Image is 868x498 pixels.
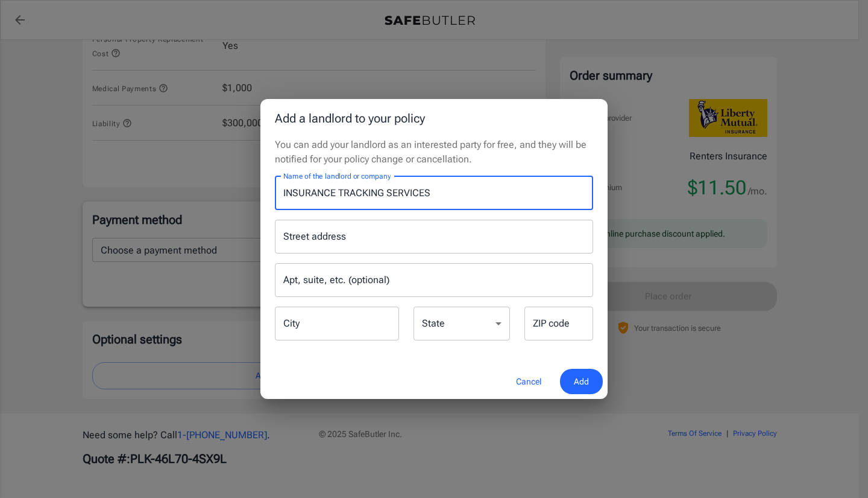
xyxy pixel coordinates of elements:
label: Name of the landlord or company [283,171,391,181]
span: Add [574,374,589,389]
button: Cancel [502,369,555,395]
h2: Add a landlord to your policy [260,99,608,138]
p: You can add your landlord as an interested party for free, and they will be notified for your pol... [275,138,593,167]
button: Add [560,369,603,395]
